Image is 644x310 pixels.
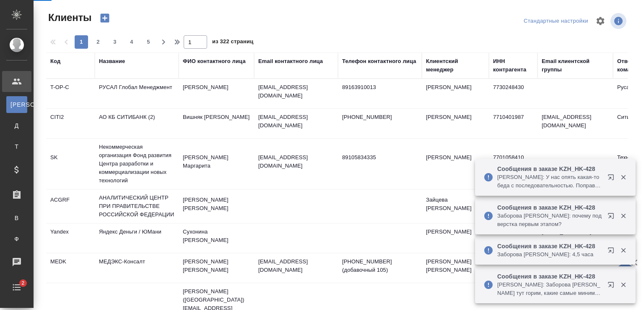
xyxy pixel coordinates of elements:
[602,208,623,228] button: Открыть в новой вкладке
[142,35,155,49] button: 5
[497,242,602,250] p: Сообщения в заказе KZH_HK-428
[95,109,179,138] td: АО КБ СИТИБАНК (2)
[6,117,27,134] a: Д
[497,165,602,173] p: Сообщения в заказе KZH_HK-428
[497,250,602,259] p: Заборова [PERSON_NAME]: 4,5 часа
[125,38,138,46] span: 4
[179,79,254,108] td: [PERSON_NAME]
[497,203,602,212] p: Сообщения в заказе KZH_HK-428
[258,57,323,66] div: Email контактного лица
[179,223,254,253] td: Сухонина [PERSON_NAME]
[10,235,23,243] span: Ф
[6,210,27,226] a: В
[426,57,485,74] div: Клиентский менеджер
[489,79,538,108] td: 7730248430
[95,11,115,25] button: Создать
[46,223,95,253] td: Yandex
[615,247,632,254] button: Закрыть
[108,38,122,46] span: 3
[46,253,95,283] td: MEDK
[10,100,23,109] span: [PERSON_NAME]
[6,138,27,155] a: Т
[179,253,254,283] td: [PERSON_NAME] [PERSON_NAME]
[46,192,95,221] td: ACGRF
[342,257,418,274] p: [PHONE_NUMBER] (добавочный 105)
[46,109,95,138] td: CITI2
[179,192,254,221] td: [PERSON_NAME] [PERSON_NAME]
[50,57,60,66] div: Код
[422,149,489,179] td: [PERSON_NAME]
[258,83,334,100] p: [EMAIL_ADDRESS][DOMAIN_NAME]
[590,11,610,31] span: Настроить таблицу
[10,121,23,130] span: Д
[602,242,623,262] button: Открыть в новой вкладке
[95,79,179,108] td: РУСАЛ Глобал Менеджмент
[183,57,246,66] div: ФИО контактного лица
[91,35,105,49] button: 2
[602,169,623,189] button: Открыть в новой вкладке
[99,57,125,66] div: Название
[6,231,27,247] a: Ф
[542,57,609,74] div: Email клиентской группы
[493,57,533,74] div: ИНН контрагента
[615,212,632,220] button: Закрыть
[46,11,91,24] span: Клиенты
[179,109,254,138] td: Вишняк [PERSON_NAME]
[538,109,613,138] td: [EMAIL_ADDRESS][DOMAIN_NAME]
[95,223,179,253] td: Яндекс Деньги / ЮМани
[615,281,632,289] button: Закрыть
[10,142,23,151] span: Т
[422,79,489,108] td: [PERSON_NAME]
[125,35,138,49] button: 4
[91,38,105,46] span: 2
[258,113,334,130] p: [EMAIL_ADDRESS][DOMAIN_NAME]
[615,173,632,181] button: Закрыть
[258,257,334,274] p: [EMAIL_ADDRESS][DOMAIN_NAME]
[422,109,489,138] td: [PERSON_NAME]
[342,57,416,66] div: Телефон контактного лица
[95,189,179,223] td: АНАЛИТИЧЕСКИЙ ЦЕНТР ПРИ ПРАВИТЕЛЬСТВЕ РОССИЙСКОЙ ФЕДЕРАЦИИ
[497,281,602,297] p: [PERSON_NAME]: Заборова [PERSON_NAME] тут горим, какие самые минимальные сроки можно поставить на...
[497,173,602,190] p: [PERSON_NAME]: У нас опять какая-то беда с последовательностью. Поправила.
[95,253,179,283] td: МЕДЭКС-Консалт
[522,15,590,28] div: split button
[95,139,179,189] td: Некоммерческая организация Фонд развития Центра разработки и коммерциализации новых технологий
[497,272,602,281] p: Сообщения в заказе KZH_HK-428
[342,83,418,92] p: 89163910013
[602,276,623,297] button: Открыть в новой вкладке
[6,96,27,113] a: [PERSON_NAME]
[489,109,538,138] td: 7710401987
[46,79,95,108] td: T-OP-C
[142,38,155,46] span: 5
[489,149,538,179] td: 7701058410
[2,277,31,298] a: 2
[212,37,253,49] span: из 322 страниц
[422,253,489,283] td: [PERSON_NAME] [PERSON_NAME]
[610,13,628,29] span: Посмотреть информацию
[16,279,29,287] span: 2
[258,153,334,170] p: [EMAIL_ADDRESS][DOMAIN_NAME]
[422,223,489,253] td: [PERSON_NAME]
[179,149,254,179] td: [PERSON_NAME] Маргарита
[342,153,418,162] p: 89105834335
[108,35,122,49] button: 3
[10,214,23,222] span: В
[497,212,602,229] p: Заборова [PERSON_NAME]: почему подверстка первым этапом?
[46,149,95,179] td: SK
[342,113,418,121] p: [PHONE_NUMBER]
[422,192,489,221] td: Зайцева [PERSON_NAME]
